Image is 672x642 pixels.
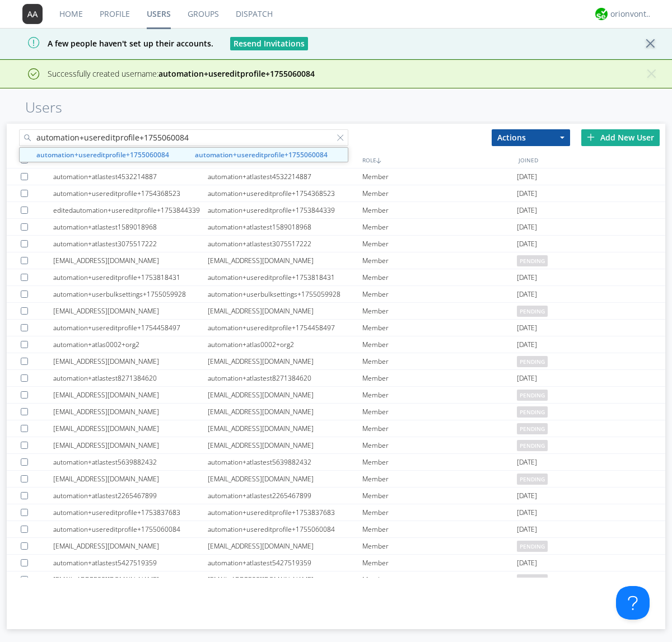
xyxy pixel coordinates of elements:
[7,454,665,471] a: automation+atlastest5639882432automation+atlastest5639882432Member[DATE]
[7,219,665,236] a: automation+atlastest1589018968automation+atlastest1589018968Member[DATE]
[7,370,665,387] a: automation+atlastest8271384620automation+atlastest8271384620Member[DATE]
[7,336,665,353] a: automation+atlas0002+org2automation+atlas0002+org2Member[DATE]
[362,555,517,571] div: Member
[7,387,665,404] a: [EMAIL_ADDRESS][DOMAIN_NAME][EMAIL_ADDRESS][DOMAIN_NAME]Memberpending
[53,437,208,453] div: [EMAIL_ADDRESS][DOMAIN_NAME]
[516,152,672,168] div: JOINED
[22,4,43,24] img: 373638.png
[517,555,537,571] span: [DATE]
[53,185,208,201] div: automation+usereditprofile+1754368523
[208,555,362,571] div: automation+atlastest5427519359
[362,521,517,537] div: Member
[362,252,517,269] div: Member
[517,168,537,185] span: [DATE]
[7,185,665,202] a: automation+usereditprofile+1754368523automation+usereditprofile+1754368523Member[DATE]
[7,404,665,420] a: [EMAIL_ADDRESS][DOMAIN_NAME][EMAIL_ADDRESS][DOMAIN_NAME]Memberpending
[208,320,362,336] div: automation+usereditprofile+1754458497
[362,269,517,285] div: Member
[517,488,537,504] span: [DATE]
[7,320,665,336] a: automation+usereditprofile+1754458497automation+usereditprofile+1754458497Member[DATE]
[517,390,548,401] span: pending
[7,437,665,454] a: [EMAIL_ADDRESS][DOMAIN_NAME][EMAIL_ADDRESS][DOMAIN_NAME]Memberpending
[362,168,517,185] div: Member
[7,286,665,303] a: automation+userbulksettings+1755059928automation+userbulksettings+1755059928Member[DATE]
[517,269,537,286] span: [DATE]
[208,303,362,319] div: [EMAIL_ADDRESS][DOMAIN_NAME]
[195,150,328,160] strong: automation+usereditprofile+1755060084
[517,574,548,585] span: pending
[36,150,169,160] strong: automation+usereditprofile+1755060084
[208,219,362,235] div: automation+atlastest1589018968
[362,571,517,588] div: Member
[362,387,517,403] div: Member
[53,571,208,588] div: [EMAIL_ADDRESS][DOMAIN_NAME]
[7,555,665,571] a: automation+atlastest5427519359automation+atlastest5427519359Member[DATE]
[362,404,517,420] div: Member
[362,236,517,252] div: Member
[517,236,537,252] span: [DATE]
[362,420,517,437] div: Member
[517,202,537,219] span: [DATE]
[517,255,548,266] span: pending
[53,236,208,252] div: automation+atlastest3075517222
[362,219,517,235] div: Member
[8,38,213,49] span: A few people haven't set up their accounts.
[517,406,548,418] span: pending
[517,454,537,471] span: [DATE]
[517,356,548,367] span: pending
[53,202,208,218] div: editedautomation+usereditprofile+1753844339
[492,129,570,146] button: Actions
[362,454,517,470] div: Member
[208,471,362,487] div: [EMAIL_ADDRESS][DOMAIN_NAME]
[362,504,517,521] div: Member
[208,353,362,369] div: [EMAIL_ADDRESS][DOMAIN_NAME]
[517,306,548,317] span: pending
[53,320,208,336] div: automation+usereditprofile+1754458497
[53,555,208,571] div: automation+atlastest5427519359
[7,202,665,219] a: editedautomation+usereditprofile+1753844339automation+usereditprofile+1753844339Member[DATE]
[616,586,650,620] iframe: Toggle Customer Support
[7,353,665,370] a: [EMAIL_ADDRESS][DOMAIN_NAME][EMAIL_ADDRESS][DOMAIN_NAME]Memberpending
[362,488,517,504] div: Member
[53,420,208,437] div: [EMAIL_ADDRESS][DOMAIN_NAME]
[53,303,208,319] div: [EMAIL_ADDRESS][DOMAIN_NAME]
[208,504,362,521] div: automation+usereditprofile+1753837683
[362,538,517,554] div: Member
[362,437,517,453] div: Member
[595,8,608,20] img: 29d36aed6fa347d5a1537e7736e6aa13
[517,423,548,434] span: pending
[362,353,517,369] div: Member
[53,219,208,235] div: automation+atlastest1589018968
[208,236,362,252] div: automation+atlastest3075517222
[53,370,208,386] div: automation+atlastest8271384620
[362,303,517,319] div: Member
[7,488,665,504] a: automation+atlastest2265467899automation+atlastest2265467899Member[DATE]
[53,488,208,504] div: automation+atlastest2265467899
[208,387,362,403] div: [EMAIL_ADDRESS][DOMAIN_NAME]
[208,168,362,185] div: automation+atlastest4532214887
[362,185,517,201] div: Member
[517,504,537,521] span: [DATE]
[53,404,208,420] div: [EMAIL_ADDRESS][DOMAIN_NAME]
[7,236,665,252] a: automation+atlastest3075517222automation+atlastest3075517222Member[DATE]
[53,286,208,302] div: automation+userbulksettings+1755059928
[53,168,208,185] div: automation+atlastest4532214887
[19,129,348,146] input: Search users
[208,336,362,353] div: automation+atlas0002+org2
[53,353,208,369] div: [EMAIL_ADDRESS][DOMAIN_NAME]
[53,504,208,521] div: automation+usereditprofile+1753837683
[362,336,517,353] div: Member
[517,521,537,538] span: [DATE]
[517,541,548,552] span: pending
[48,68,315,79] span: Successfully created username:
[587,133,595,141] img: plus.svg
[208,404,362,420] div: [EMAIL_ADDRESS][DOMAIN_NAME]
[53,538,208,554] div: [EMAIL_ADDRESS][DOMAIN_NAME]
[517,370,537,387] span: [DATE]
[517,185,537,202] span: [DATE]
[7,521,665,538] a: automation+usereditprofile+1755060084automation+usereditprofile+1755060084Member[DATE]
[208,437,362,453] div: [EMAIL_ADDRESS][DOMAIN_NAME]
[208,370,362,386] div: automation+atlastest8271384620
[208,571,362,588] div: [EMAIL_ADDRESS][DOMAIN_NAME]
[53,521,208,537] div: automation+usereditprofile+1755060084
